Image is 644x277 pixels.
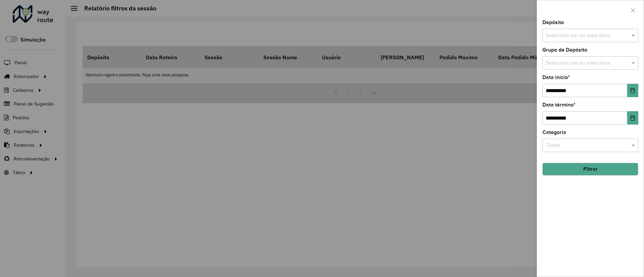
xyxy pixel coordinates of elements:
label: Data término [542,101,576,109]
label: Depósito [542,18,564,26]
button: Choose Date [627,84,638,97]
button: Filtrar [542,163,638,176]
label: Grupo de Depósito [542,46,587,54]
button: Choose Date [627,111,638,125]
label: Categoria [542,128,566,136]
label: Data início [542,73,570,81]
